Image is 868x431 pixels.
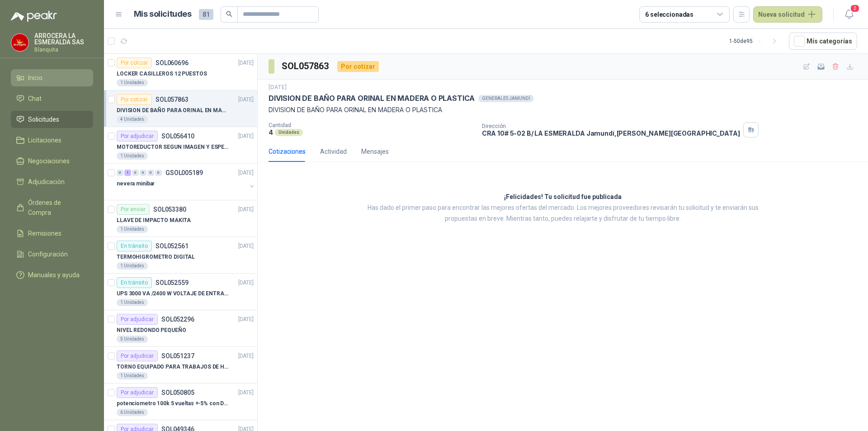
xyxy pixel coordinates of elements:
[238,169,254,177] p: [DATE]
[11,90,93,107] a: Chat
[117,204,150,215] div: Por enviar
[482,129,740,137] p: CRA 10# 5-02 B/ LA ESMERALDA Jamundí , [PERSON_NAME][GEOGRAPHIC_DATA]
[156,96,189,103] p: SOL057863
[117,94,152,105] div: Por cotizar
[104,384,257,420] a: Por adjudicarSOL050805[DATE] potenciometro 100k 5 vueltas +-5% con Dial perilla6 Unidades
[28,249,68,259] span: Configuración
[11,132,93,149] a: Licitaciones
[28,270,80,280] span: Manuales y ayuda
[117,409,148,416] div: 6 Unidades
[238,388,254,397] p: [DATE]
[789,33,857,50] button: Mís categorías
[117,170,123,176] div: 0
[117,70,207,78] p: LOCKER CASILLEROS 12 PUESTOS
[104,274,257,310] a: En tránsitoSOL052559[DATE] UPS 3000 VA /2400 W VOLTAJE DE ENTRADA / SALIDA 12V ON LINE1 Unidades
[161,316,194,322] p: SOL052296
[28,73,42,83] span: Inicio
[117,262,148,270] div: 1 Unidades
[11,152,93,170] a: Negociaciones
[269,128,273,136] p: 4
[841,6,857,23] button: 2
[482,123,740,129] p: Dirección
[117,289,229,298] p: UPS 3000 VA /2400 W VOLTAJE DE ENTRADA / SALIDA 12V ON LINE
[132,170,139,176] div: 0
[478,95,534,102] div: GENERALES JAMUNDÍ
[11,34,28,51] img: Company Logo
[134,8,192,21] h1: Mis solicitudes
[199,9,213,20] span: 81
[117,79,148,86] div: 1 Unidades
[28,177,65,187] span: Adjudicación
[117,387,158,398] div: Por adjudicar
[117,106,229,115] p: DIVISION DE BAÑO PARA ORINAL EN MADERA O PLASTICA
[645,9,693,19] div: 6 seleccionadas
[104,200,257,237] a: Por enviarSOL053380[DATE] LLAVE DE IMPACTO MAKITA1 Unidades
[117,299,148,306] div: 1 Unidades
[11,173,93,190] a: Adjudicación
[155,170,162,176] div: 0
[117,226,148,233] div: 1 Unidades
[147,170,154,176] div: 0
[161,353,194,359] p: SOL051237
[28,94,42,104] span: Chat
[156,60,189,66] p: SOL060696
[117,277,152,288] div: En tránsito
[117,399,229,408] p: potenciometro 100k 5 vueltas +-5% con Dial perilla
[117,143,229,152] p: MOTOREDUCTOR SEGUN IMAGEN Y ESPECIFICACIONES ADJUNTAS
[282,59,330,73] h3: SOL057863
[140,170,146,176] div: 0
[11,111,93,128] a: Solicitudes
[28,114,59,124] span: Solicitudes
[11,69,93,86] a: Inicio
[11,266,93,284] a: Manuales y ayuda
[153,206,186,213] p: SOL053380
[275,129,303,136] div: Unidades
[238,242,254,251] p: [DATE]
[238,279,254,287] p: [DATE]
[104,310,257,347] a: Por adjudicarSOL052296[DATE] NIVEL REDONDO PEQUEÑO5 Unidades
[238,352,254,360] p: [DATE]
[117,253,195,261] p: TERMOHIGROMETRO DIGITAL
[28,156,70,166] span: Negociaciones
[34,47,93,52] p: Blanquita
[238,95,254,104] p: [DATE]
[104,90,257,127] a: Por cotizarSOL057863[DATE] DIVISION DE BAÑO PARA ORINAL EN MADERA O PLASTICA4 Unidades
[269,105,857,115] p: DIVISION DE BAÑO PARA ORINAL EN MADERA O PLASTICA
[117,372,148,379] div: 1 Unidades
[11,225,93,242] a: Remisiones
[117,116,148,123] div: 4 Unidades
[11,246,93,263] a: Configuración
[104,127,257,164] a: Por adjudicarSOL056410[DATE] MOTOREDUCTOR SEGUN IMAGEN Y ESPECIFICACIONES ADJUNTAS1 Unidades
[238,205,254,214] p: [DATE]
[117,326,186,335] p: NIVEL REDONDO PEQUEÑO
[238,315,254,324] p: [DATE]
[361,147,389,156] div: Mensajes
[269,122,475,128] p: Cantidad
[117,152,148,160] div: 1 Unidades
[117,57,152,68] div: Por cotizar
[117,350,158,361] div: Por adjudicar
[104,54,257,90] a: Por cotizarSOL060696[DATE] LOCKER CASILLEROS 12 PUESTOS1 Unidades
[117,241,152,251] div: En tránsito
[161,133,194,139] p: SOL056410
[28,228,61,238] span: Remisiones
[156,279,189,286] p: SOL052559
[117,216,191,225] p: LLAVE DE IMPACTO MAKITA
[117,167,255,196] a: 0 1 0 0 0 0 GSOL005189[DATE] nevera minibar
[850,4,860,13] span: 2
[104,237,257,274] a: En tránsitoSOL052561[DATE] TERMOHIGROMETRO DIGITAL1 Unidades
[117,180,155,188] p: nevera minibar
[117,336,148,343] div: 5 Unidades
[269,147,306,156] div: Cotizaciones
[504,192,622,203] h3: ¡Felicidades! Tu solicitud fue publicada
[34,33,93,45] p: ARROCERA LA ESMERALDA SAS
[156,243,189,249] p: SOL052561
[104,347,257,384] a: Por adjudicarSOL051237[DATE] TORNO EQUIPADO PARA TRABAJOS DE HASTA 1 METRO DE PRIMER O SEGUNDA MA...
[238,132,254,141] p: [DATE]
[238,59,254,67] p: [DATE]
[269,83,287,92] p: [DATE]
[161,389,194,396] p: SOL050805
[11,194,93,221] a: Órdenes de Compra
[337,61,379,72] div: Por cotizar
[355,203,771,224] p: Has dado el primer paso para encontrar las mejores ofertas del mercado. Los mejores proveedores r...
